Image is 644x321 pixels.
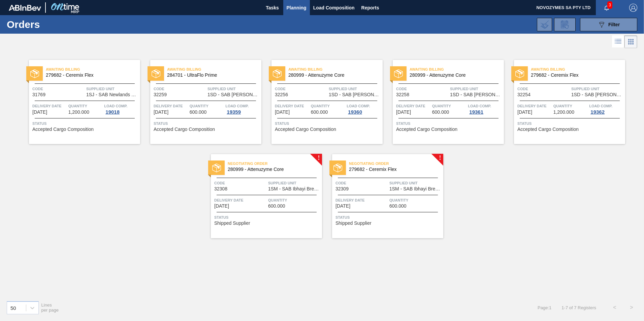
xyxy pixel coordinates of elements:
span: Lines per page [41,302,59,313]
span: 1SD - SAB Rosslyn Brewery [207,92,260,97]
span: 279682 - Ceremix Flex [531,73,620,78]
img: status [152,69,160,78]
span: Accepted Cargo Composition [396,127,457,132]
span: Code [275,85,327,92]
span: 280999 - Attenuzyme Core [228,167,317,172]
span: Quantity [190,103,224,109]
span: Load Comp. [104,103,127,109]
span: Supplied Unit [571,85,623,92]
button: Notifications [596,3,617,12]
a: Load Comp.19359 [225,103,260,115]
span: 279682 - Ceremix Flex [349,167,438,172]
span: 32254 [517,92,530,97]
span: Supplied Unit [86,85,138,92]
img: TNhmsLtSVTkK8tSr43FrP2fwEKptu5GPRR3wAAAABJRU5ErkJggg== [9,5,41,11]
span: 1SD - SAB Rosslyn Brewery [450,92,502,97]
a: statusAwaiting Billing284701 - UltraFlo PrimeCode32259Supplied Unit1SD - SAB [PERSON_NAME]Deliver... [140,60,261,144]
span: 3 [607,1,612,9]
span: Status [214,214,320,221]
img: status [333,164,342,172]
img: status [212,164,221,172]
span: Code [396,85,448,92]
a: Load Comp.19361 [468,103,502,115]
span: 600.000 [268,204,285,209]
a: !statusNegotiating Order280999 - Attenuzyme CoreCode32308Supplied Unit1SM - SAB Ibhayi BreweryDel... [201,154,322,238]
h1: Orders [7,21,107,28]
span: 10/02/2025 [275,110,290,115]
span: Status [32,120,138,127]
span: Accepted Cargo Composition [517,127,579,132]
span: Status [396,120,502,127]
span: 600.000 [389,204,407,209]
span: Quantity [311,103,345,109]
span: 600.000 [432,110,449,115]
span: 600.000 [311,110,328,115]
a: Load Comp.19018 [104,103,138,115]
span: Quantity [553,103,588,109]
img: Logout [629,4,637,12]
span: Load Composition [313,4,355,12]
span: 1,200.000 [68,110,89,115]
span: Load Comp. [589,103,612,109]
span: 279682 - Ceremix Flex [46,73,135,78]
img: status [394,69,403,78]
span: Quantity [68,103,103,109]
span: Accepted Cargo Composition [32,127,94,132]
button: Filter [580,18,637,31]
span: Delivery Date [214,197,266,204]
span: Awaiting Billing [167,66,261,73]
span: Accepted Cargo Composition [275,127,336,132]
span: Quantity [389,197,442,204]
span: Tasks [265,4,280,12]
span: Negotiating Order [349,160,443,167]
div: Order Review Request [554,18,576,31]
span: Supplied Unit [207,85,260,92]
span: Awaiting Billing [410,66,504,73]
span: Awaiting Billing [531,66,625,73]
span: Code [517,85,570,92]
div: Import Order Negotiation [537,18,552,31]
span: Load Comp. [347,103,370,109]
span: Supplied Unit [389,180,442,186]
span: Delivery Date [32,103,67,109]
span: Status [154,120,260,127]
span: 1SJ - SAB Newlands Brewery [86,92,138,97]
span: Load Comp. [468,103,491,109]
a: statusAwaiting Billing280999 - Attenuzyme CoreCode32258Supplied Unit1SD - SAB [PERSON_NAME]Delive... [383,60,504,144]
span: Awaiting Billing [46,66,140,73]
div: Card Vision [624,35,637,48]
span: Supplied Unit [268,180,320,186]
span: Quantity [268,197,320,204]
span: 09/17/2025 [32,110,47,115]
span: 280999 - Attenuzyme Core [410,73,498,78]
div: 50 [10,305,16,311]
a: statusAwaiting Billing280999 - Attenuzyme CoreCode32256Supplied Unit1SD - SAB [PERSON_NAME]Delive... [261,60,383,144]
span: Status [275,120,381,127]
span: 10/02/2025 [154,110,168,115]
span: Status [517,120,623,127]
span: Delivery Date [517,103,552,109]
span: 32309 [335,186,349,191]
span: 1SM - SAB Ibhayi Brewery [268,186,320,191]
span: 10/02/2025 [396,110,411,115]
span: 1SD - SAB Rosslyn Brewery [329,92,381,97]
span: 284701 - UltraFlo Prime [167,73,256,78]
span: 10/03/2025 [335,204,350,209]
span: 1SD - SAB Rosslyn Brewery [571,92,623,97]
span: Code [335,180,388,186]
span: 10/03/2025 [214,204,229,209]
a: statusAwaiting Billing279682 - Ceremix FlexCode32254Supplied Unit1SD - SAB [PERSON_NAME]Delivery ... [504,60,625,144]
a: Load Comp.19360 [347,103,381,115]
div: 19018 [104,109,121,115]
button: < [606,299,623,316]
span: 1SM - SAB Ibhayi Brewery [389,186,442,191]
span: Code [214,180,266,186]
img: status [515,69,524,78]
span: Negotiating Order [228,160,322,167]
span: 32259 [154,92,167,97]
span: Delivery Date [275,103,309,109]
span: Load Comp. [225,103,249,109]
a: !statusNegotiating Order279682 - Ceremix FlexCode32309Supplied Unit1SM - SAB Ibhayi BreweryDelive... [322,154,443,238]
span: 32308 [214,186,227,191]
a: statusAwaiting Billing279682 - Ceremix FlexCode31769Supplied Unit1SJ - SAB Newlands BreweryDelive... [19,60,140,144]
